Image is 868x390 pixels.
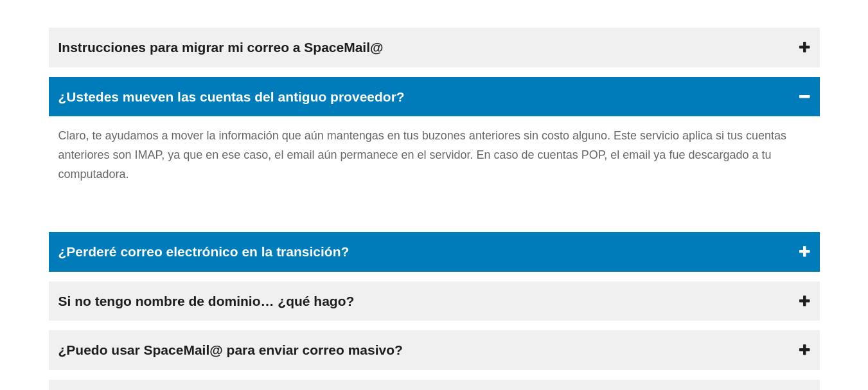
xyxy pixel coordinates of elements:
[58,291,355,312] span: Si no tengo nombre de dominio… ¿qué hago?
[58,37,384,58] span: Instrucciones para migrar mi correo a SpaceMail@
[58,126,810,184] p: Claro, te ayudamos a mover la información que aún mantengas en tus buzones anteriores sin costo a...
[58,342,67,357] strong: ¿
[58,340,403,360] span: Puedo usar SpaceMail@ para enviar correo masivo?
[58,242,350,262] span: ¿Perderé correo electrónico en la transición?
[58,87,405,107] span: ¿Ustedes mueven las cuentas del antiguo proveedor?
